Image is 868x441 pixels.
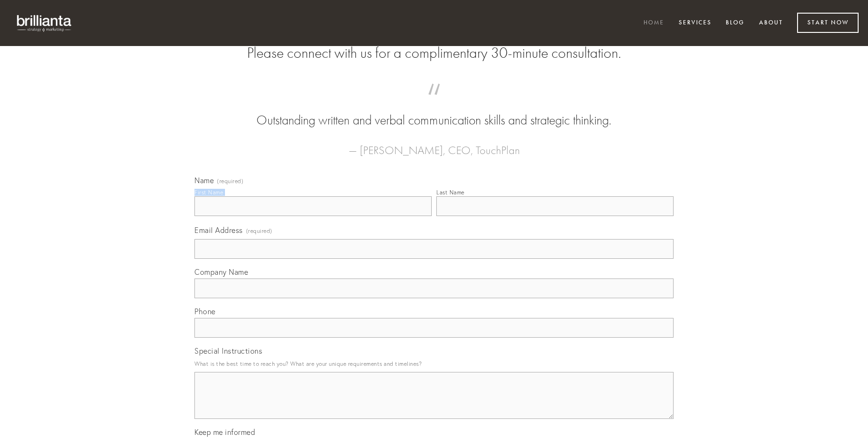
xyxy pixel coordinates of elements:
[194,189,223,196] div: First Name
[797,13,859,33] a: Start Now
[217,178,243,184] span: (required)
[194,307,216,316] span: Phone
[194,427,255,437] span: Keep me informed
[9,9,80,37] img: brillianta - research, strategy, marketing
[209,93,659,130] blockquote: Outstanding written and verbal communication skills and strategic thinking.
[194,357,674,370] p: What is the best time to reach you? What are your unique requirements and timelines?
[209,93,659,111] span: “
[246,224,272,237] span: (required)
[194,176,214,185] span: Name
[637,15,670,31] a: Home
[436,189,465,196] div: Last Name
[673,15,718,31] a: Services
[194,225,243,235] span: Email Address
[753,15,789,31] a: About
[209,130,659,160] figcaption: — [PERSON_NAME], CEO, TouchPlan
[194,267,248,277] span: Company Name
[194,346,262,356] span: Special Instructions
[194,44,674,62] h2: Please connect with us for a complimentary 30-minute consultation.
[720,15,751,31] a: Blog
